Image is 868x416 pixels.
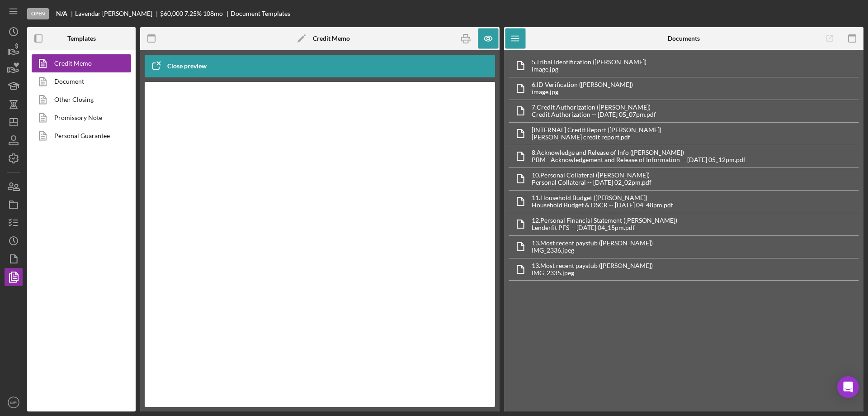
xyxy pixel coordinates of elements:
div: image.jpg [532,88,633,96]
b: Credit Memo [313,35,350,42]
a: Other Closing [32,91,127,109]
div: IMG_2336.jpeg [532,247,653,254]
div: image.jpg [532,66,646,73]
div: [PERSON_NAME] credit report.pdf [532,134,661,141]
div: 7.25 % [184,10,202,17]
div: PBM - Acknowledgement and Release of Information -- [DATE] 05_12pm.pdf [532,156,745,163]
b: N/A [56,10,67,17]
button: Close preview [145,57,216,75]
iframe: Rich Text Area [163,91,477,398]
span: $60,000 [160,10,183,17]
div: 13. Most recent paystub ([PERSON_NAME]) [532,239,653,247]
div: 108 mo [203,10,223,17]
div: 8. Acknowledge and Release of Info ([PERSON_NAME]) [532,149,745,156]
div: Open Intercom Messenger [837,376,859,398]
div: IMG_2335.jpeg [532,269,653,277]
div: 13. Most recent paystub ([PERSON_NAME]) [532,262,653,269]
button: MR [5,393,23,411]
div: Close preview [167,57,207,75]
div: [INTERNAL] Credit Report ([PERSON_NAME]) [532,126,661,134]
a: Credit Memo [32,54,127,72]
div: 5. Tribal Identification ([PERSON_NAME]) [532,58,646,66]
a: Document [32,72,127,91]
text: MR [10,400,17,405]
div: Personal Collateral -- [DATE] 02_02pm.pdf [532,179,651,186]
a: Personal Guarantee [32,127,127,145]
div: 12. Personal Financial Statement ([PERSON_NAME]) [532,217,677,224]
div: Document Templates [231,10,290,17]
div: 7. Credit Authorization ([PERSON_NAME]) [532,104,656,111]
div: 6. ID Verification ([PERSON_NAME]) [532,81,633,88]
b: Templates [67,35,96,42]
div: Household Budget & DSCR -- [DATE] 04_48pm.pdf [532,201,673,209]
div: Lavendar [PERSON_NAME] [75,10,160,17]
div: Lenderfit PFS -- [DATE] 04_15pm.pdf [532,224,677,231]
div: Credit Authorization -- [DATE] 05_07pm.pdf [532,111,656,118]
a: Promissory Note [32,109,127,127]
b: Documents [668,35,700,42]
div: Open [27,8,49,19]
div: 11. Household Budget ([PERSON_NAME]) [532,194,673,201]
div: 10. Personal Collateral ([PERSON_NAME]) [532,172,651,179]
